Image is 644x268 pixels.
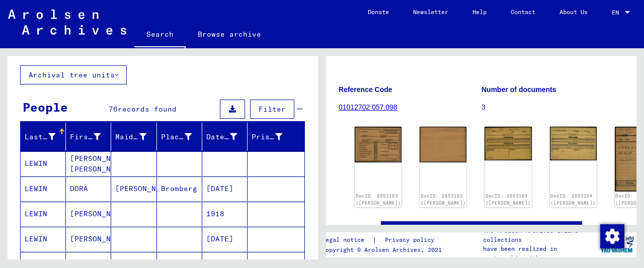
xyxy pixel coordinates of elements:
[202,176,248,201] mat-cell: [DATE]
[355,127,401,162] img: 001.jpg
[339,103,397,111] a: 01012702 057.098
[421,193,466,206] a: DocID: 2653163 ([PERSON_NAME])
[420,127,466,162] img: 002.jpg
[70,132,101,142] div: First Name
[252,129,295,145] div: Prisoner #
[598,232,636,257] img: yv_logo.png
[250,100,294,119] button: Filter
[111,176,156,201] mat-cell: [PERSON_NAME]
[134,22,186,48] a: Search
[157,176,202,201] mat-cell: Bromberg
[600,224,624,248] img: Change consent
[20,65,127,84] button: Archival tree units
[25,129,68,145] div: Last Name
[202,227,248,251] mat-cell: [DATE]
[66,202,111,226] mat-cell: [PERSON_NAME]
[21,202,66,226] mat-cell: LEWIN
[322,235,372,245] a: Legal notice
[109,105,118,114] span: 76
[322,245,446,254] p: Copyright © Arolsen Archives, 2021
[356,193,401,206] a: DocID: 2653163 ([PERSON_NAME])
[25,132,55,142] div: Last Name
[486,193,531,206] a: DocID: 2653164 ([PERSON_NAME])
[70,129,113,145] div: First Name
[339,85,392,94] b: Reference Code
[550,127,597,160] img: 002.jpg
[550,193,596,206] a: DocID: 2653164 ([PERSON_NAME])
[259,105,286,114] span: Filter
[481,102,624,113] p: 3
[322,235,446,245] div: |
[66,176,111,201] mat-cell: DORA
[186,22,273,46] a: Browse archive
[21,151,66,176] mat-cell: LEWIN
[377,235,446,245] a: Privacy policy
[66,227,111,251] mat-cell: [PERSON_NAME]
[161,132,192,142] div: Place of Birth
[600,224,624,248] div: Change consent
[66,151,111,176] mat-cell: [PERSON_NAME] [PERSON_NAME]
[483,226,598,244] p: The Arolsen Archives online collections
[118,105,177,114] span: records found
[66,123,111,151] mat-header-cell: First Name
[206,129,250,145] div: Date of Birth
[612,9,623,16] span: EN
[248,123,304,151] mat-header-cell: Prisoner #
[206,132,237,142] div: Date of Birth
[21,227,66,251] mat-cell: LEWIN
[202,123,248,151] mat-header-cell: Date of Birth
[485,127,531,160] img: 001.jpg
[202,202,248,226] mat-cell: 1918
[21,123,66,151] mat-header-cell: Last Name
[481,85,556,94] b: Number of documents
[161,129,204,145] div: Place of Birth
[157,123,202,151] mat-header-cell: Place of Birth
[21,176,66,201] mat-cell: LEWIN
[115,129,158,145] div: Maiden Name
[8,10,126,35] img: Arolsen_neg.svg
[115,132,146,142] div: Maiden Name
[252,132,282,142] div: Prisoner #
[405,225,558,235] a: See comments created before [DATE]
[23,98,68,116] div: People
[483,244,598,262] p: have been realized in partnership with
[111,123,156,151] mat-header-cell: Maiden Name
